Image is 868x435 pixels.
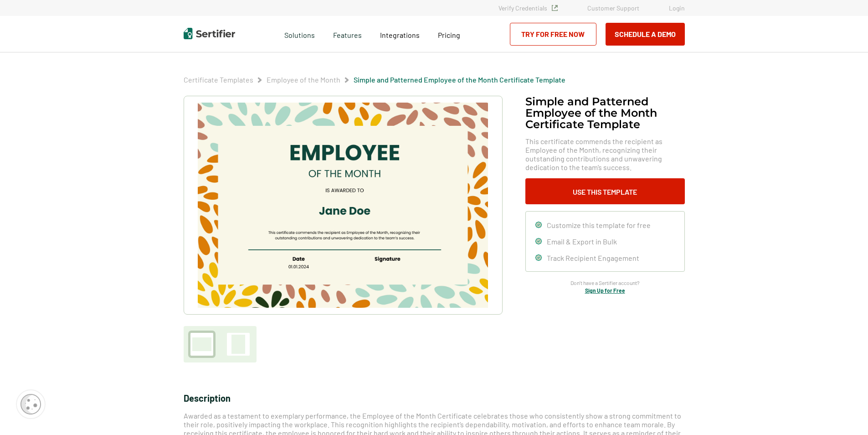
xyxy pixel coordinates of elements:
span: Pricing [438,31,460,39]
a: Try for Free Now [510,23,596,46]
span: Customize this template for free [547,221,651,229]
button: Use This Template [525,178,685,204]
img: Sertifier | Digital Credentialing Platform [184,28,235,39]
span: Integrations [380,31,420,39]
span: Solutions [284,28,315,40]
a: Verify Credentials [498,4,558,12]
span: Description [184,393,231,404]
a: Login [669,4,685,12]
span: Features [333,28,362,40]
button: Schedule a Demo [606,23,685,46]
a: Integrations [380,28,420,40]
span: Email & Export in Bulk [547,237,617,246]
a: Certificate Templates [184,75,253,84]
a: Simple and Patterned Employee of the Month Certificate Template [354,75,565,84]
span: Don’t have a Sertifier account? [570,279,640,287]
img: Verified [552,5,558,11]
img: Cookie Popup Icon [21,394,41,414]
iframe: Chat Widget [822,391,868,435]
a: Customer Support [587,4,639,12]
a: Pricing [438,28,460,40]
div: Breadcrumb [184,75,565,84]
span: This certificate commends the recipient as Employee of the Month, recognizing their outstanding c... [525,137,685,171]
img: Simple and Patterned Employee of the Month Certificate Template [198,103,488,308]
h1: Simple and Patterned Employee of the Month Certificate Template [525,96,685,130]
a: Sign Up for Free [585,287,625,294]
a: Employee of the Month [267,75,340,84]
span: Track Recipient Engagement [547,254,639,262]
